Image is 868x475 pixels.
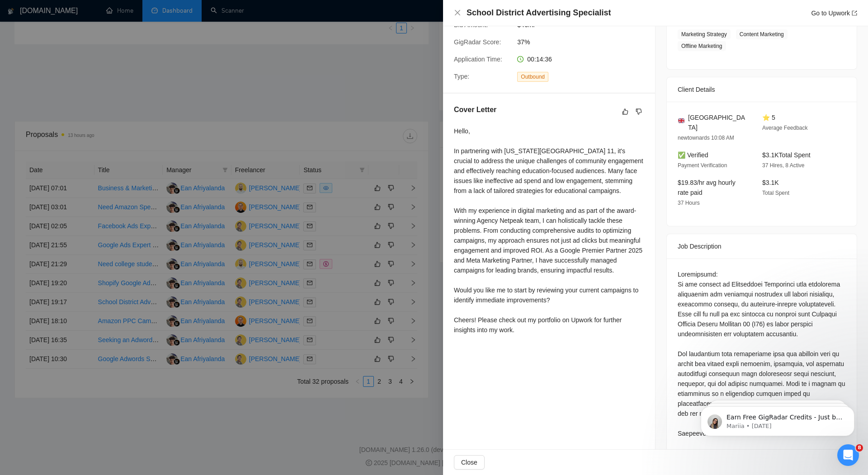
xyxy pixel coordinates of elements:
div: Hello, In partnering with [US_STATE][GEOGRAPHIC_DATA] 11, it's crucial to address the unique chal... [454,126,644,335]
span: 00:14:36 [527,56,552,63]
button: like [620,106,631,117]
span: Marketing Strategy [678,29,731,39]
span: $3.1K Total Spent [762,151,811,159]
span: Content Marketing [736,29,788,39]
span: Outbound [517,72,548,82]
span: Payment Verification [678,162,727,169]
span: export [852,10,857,16]
h5: Cover Letter [454,104,496,115]
button: Close [454,9,461,17]
span: dislike [636,108,642,115]
div: Job Description [678,234,846,259]
span: Bid Amount: [454,21,488,28]
img: 🇬🇧 [678,118,684,124]
span: Total Spent [762,190,789,196]
span: [GEOGRAPHIC_DATA] [688,113,748,132]
button: Close [454,455,485,470]
span: Application Time: [454,56,502,63]
iframe: Intercom live chat [837,444,859,466]
span: 37 Hires, 8 Active [762,162,804,169]
span: 37% [517,37,653,47]
iframe: Intercom notifications message [687,387,868,451]
span: Offline Marketing [678,41,726,51]
span: ✅ Verified [678,151,708,159]
span: $3.1K [762,179,779,186]
div: Client Details [678,77,846,102]
span: close [454,9,461,16]
span: 37 Hours [678,200,700,206]
span: newtownards 10:08 AM [678,135,734,141]
span: ⭐ 5 [762,114,775,121]
span: Close [461,457,477,467]
span: Average Feedback [762,125,808,131]
span: GigRadar Score: [454,38,501,46]
span: like [622,108,628,115]
span: $19.83/hr avg hourly rate paid [678,179,736,196]
span: 8 [856,444,863,451]
span: clock-circle [517,56,524,62]
span: Type: [454,73,469,80]
a: Go to Upworkexport [811,9,857,17]
h4: School District Advertising Specialist [467,7,611,19]
button: dislike [633,106,644,117]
